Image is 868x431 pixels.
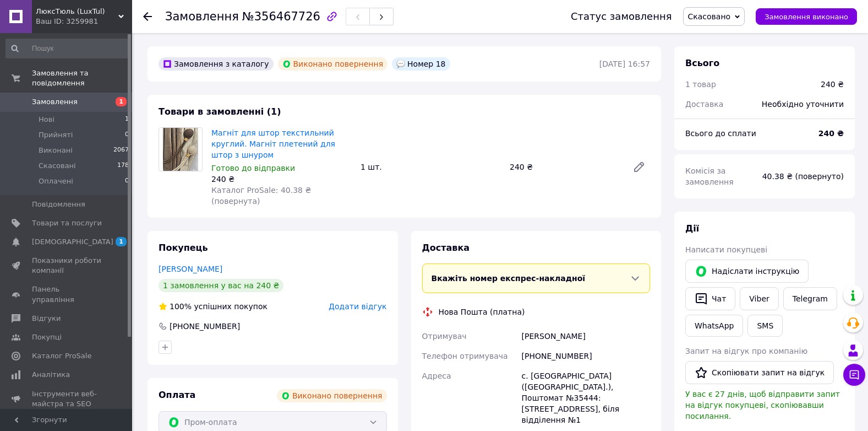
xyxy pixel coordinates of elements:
[505,159,624,175] div: 240 ₴
[211,128,335,159] a: Магніт для штор текстильний круглий. Магніт плетений для штор з шнуром
[211,174,352,185] div: 240 ₴
[628,156,650,178] a: Редагувати
[39,115,54,125] span: Нові
[242,10,320,23] span: №356467726
[688,12,731,21] span: Скасовано
[685,390,840,421] span: У вас є 27 днів, щоб відправити запит на відгук покупцеві, скопіювавши посилання.
[685,260,809,283] button: Надіслати інструкцію
[32,256,102,276] span: Показники роботи компанії
[755,92,850,116] div: Необхідно уточнити
[39,176,73,186] span: Оплачені
[39,130,73,140] span: Прийняті
[783,287,837,310] a: Telegram
[422,371,451,380] span: Адреса
[117,161,129,171] span: 178
[422,352,508,360] span: Телефон отримувача
[170,302,192,311] span: 100%
[685,58,719,68] span: Всього
[520,346,652,366] div: [PHONE_NUMBER]
[113,146,129,155] span: 2067
[125,130,129,140] span: 0
[436,306,528,317] div: Нова Пошта (платна)
[143,11,152,22] div: Повернутися назад
[422,332,467,341] span: Отримувач
[432,274,586,283] span: Вкажіть номер експрес-накладної
[422,243,470,253] span: Доставка
[125,176,129,186] span: 0
[39,161,76,171] span: Скасовані
[36,7,118,17] span: ЛюксТюль (LuxTul)
[159,390,195,400] span: Оплата
[32,68,132,88] span: Замовлення та повідомлення
[685,347,807,355] span: Запит на відгук про компанію
[396,60,405,68] img: :speech_balloon:
[32,351,91,361] span: Каталог ProSale
[685,245,767,254] span: Написати покупцеві
[125,115,129,125] span: 1
[168,321,241,332] div: [PHONE_NUMBER]
[159,57,274,71] div: Замовлення з каталогу
[211,186,311,206] span: Каталог ProSale: 40.38 ₴ (повернута)
[765,13,848,21] span: Замовлення виконано
[163,128,198,171] img: Магніт для штор текстильний круглий. Магніт плетений для штор з шнуром
[685,287,735,310] button: Чат
[685,129,756,138] span: Всього до сплати
[32,237,113,247] span: [DEMOGRAPHIC_DATA]
[165,10,239,23] span: Замовлення
[520,366,652,430] div: с. [GEOGRAPHIC_DATA] ([GEOGRAPHIC_DATA].), Поштомат №35444: [STREET_ADDRESS], біля відділення №1
[599,60,650,68] time: [DATE] 16:57
[116,237,127,246] span: 1
[747,315,783,337] button: SMS
[116,97,127,106] span: 1
[211,164,295,173] span: Готово до відправки
[278,57,388,71] div: Виконано повернення
[159,243,208,253] span: Покупець
[32,284,102,304] span: Панель управління
[818,129,844,138] b: 240 ₴
[159,106,281,117] span: Товари в замовленні (1)
[762,172,844,181] span: 40.38 ₴ (повернуто)
[685,361,834,384] button: Скопіювати запит на відгук
[821,79,844,90] div: 240 ₴
[685,80,716,89] span: 1 товар
[32,97,78,107] span: Замовлення
[843,364,865,386] button: Чат з покупцем
[571,11,672,22] div: Статус замовлення
[36,17,132,26] div: Ваш ID: 3259981
[32,332,62,342] span: Покупці
[32,389,102,409] span: Інструменти веб-майстра та SEO
[520,326,652,346] div: [PERSON_NAME]
[685,315,743,337] a: WhatsApp
[159,279,283,292] div: 1 замовлення у вас на 240 ₴
[740,287,778,310] a: Viber
[685,100,723,109] span: Доставка
[685,223,699,234] span: Дії
[756,8,857,25] button: Замовлення виконано
[329,302,386,311] span: Додати відгук
[392,57,450,71] div: Номер 18
[6,39,130,58] input: Пошук
[32,370,70,380] span: Аналітика
[277,389,387,402] div: Виконано повернення
[685,166,734,186] span: Комісія за замовлення
[356,159,505,175] div: 1 шт.
[32,200,85,209] span: Повідомлення
[159,265,222,273] a: [PERSON_NAME]
[159,301,268,312] div: успішних покупок
[32,218,102,228] span: Товари та послуги
[39,146,73,155] span: Виконані
[32,314,61,324] span: Відгуки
